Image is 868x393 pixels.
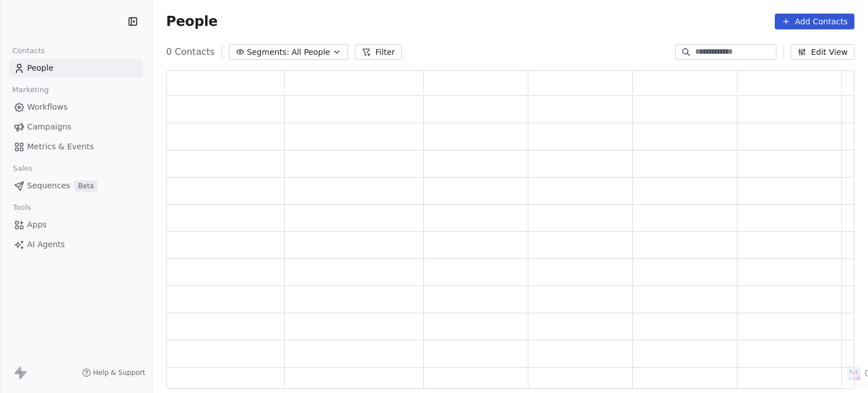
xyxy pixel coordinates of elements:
a: Workflows [9,98,143,116]
span: Metrics & Events [27,141,94,153]
button: Edit View [791,44,854,60]
button: Filter [355,44,402,60]
a: Help & Support [82,368,145,377]
span: Contacts [7,42,50,59]
a: Campaigns [9,118,143,136]
span: Apps [27,219,47,231]
span: Sales [8,160,37,177]
a: Apps [9,215,143,234]
button: Add Contacts [775,14,854,29]
span: People [166,13,218,30]
span: People [27,62,54,74]
span: Segments: [247,46,289,58]
span: Workflows [27,101,68,113]
span: AI Agents [27,239,65,251]
a: People [9,59,143,77]
a: SequencesBeta [9,176,143,195]
a: Metrics & Events [9,137,143,156]
span: Beta [75,180,97,192]
span: Help & Support [93,368,145,377]
span: Marketing [7,81,54,98]
span: 0 Contacts [166,45,215,59]
span: Sequences [27,180,70,192]
span: Campaigns [27,121,71,133]
span: Tools [8,199,36,216]
span: All People [292,46,330,58]
a: AI Agents [9,235,143,254]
